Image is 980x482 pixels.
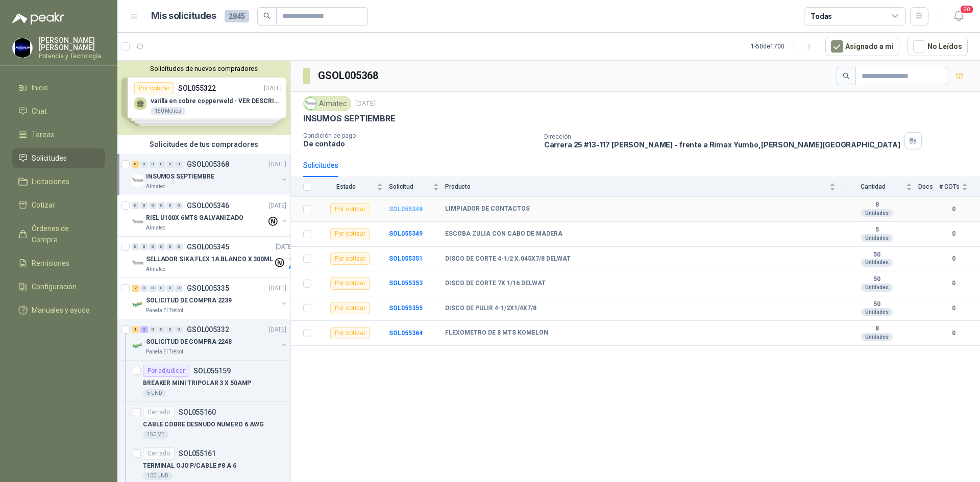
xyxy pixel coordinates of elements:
[842,251,912,259] b: 50
[330,302,370,314] div: Por cotizar
[939,328,968,338] b: 0
[12,125,105,144] a: Tareas
[825,37,899,56] button: Asignado a mi
[166,202,174,209] div: 0
[32,223,95,245] span: Órdenes de Compra
[132,161,139,168] div: 6
[269,201,286,211] p: [DATE]
[146,265,165,273] p: Almatec
[32,106,47,117] span: Chat
[143,472,173,480] div: 100 UND
[149,326,157,333] div: 0
[225,10,249,22] span: 2845
[117,402,290,443] a: CerradoSOL055160CABLE COBRE DESNUDO NUMERO 6 AWG150 MT
[445,305,536,313] b: DISCO DE PULIR 4-1/2X1/4X7/8
[140,326,148,333] div: 2
[12,277,105,296] a: Configuración
[330,252,370,265] div: Por cotizar
[146,348,183,356] p: Panela El Trébol
[175,285,183,292] div: 0
[12,78,105,97] a: Inicio
[303,96,351,111] div: Almatec
[187,202,229,209] p: GSOL005346
[166,326,174,333] div: 0
[330,228,370,240] div: Por cotizar
[140,285,148,292] div: 0
[149,202,157,209] div: 0
[389,305,423,312] b: SOL055355
[143,447,175,460] div: Cerrado
[117,135,290,154] div: Solicitudes de tus compradores
[117,61,290,135] div: Solicitudes de nuevos compradoresPor cotizarSOL055322[DATE] varilla en cobre copperweld - VER DES...
[146,183,165,191] p: Almatec
[132,174,144,187] img: Company Logo
[146,337,232,347] p: SOLICITUD DE COMPRA 2248
[842,183,904,190] span: Cantidad
[276,242,293,252] p: [DATE]
[389,280,423,287] a: SOL055353
[146,296,232,306] p: SOLICITUD DE COMPRA 2239
[187,243,229,250] p: GSOL005345
[151,9,216,23] h1: Mis solicitudes
[445,230,562,238] b: ESCOBA ZULIA CON CABO DE MADERA
[143,461,236,471] p: TERMINAL OJO P/CABLE #8 A 6
[263,12,271,19] span: search
[166,285,174,292] div: 0
[389,183,431,190] span: Solicitud
[842,177,918,197] th: Cantidad
[179,409,216,416] p: SOL055160
[12,195,105,215] a: Cotizar
[445,329,548,337] b: FLEXOMETRO DE 8 MTS KOMELON
[861,234,893,242] div: Unidades
[140,202,148,209] div: 0
[811,11,832,22] div: Todas
[158,161,165,168] div: 0
[303,132,536,139] p: Condición de pago
[269,160,286,169] p: [DATE]
[13,38,32,58] img: Company Logo
[32,82,48,93] span: Inicio
[303,113,396,124] p: INSUMOS SEPTIEMBRE
[355,99,376,109] p: [DATE]
[445,255,571,263] b: DISCO DE CORTE 4-1/2 X.045X7/8 DELWAT
[143,378,251,388] p: BREAKER MINI TRIPOLAR 3 X 50AMP
[121,65,286,72] button: Solicitudes de nuevos compradores
[132,158,288,191] a: 6 0 0 0 0 0 GSOL005368[DATE] Company LogoINSUMOS SEPTIEMBREAlmatec
[175,243,183,250] div: 0
[166,161,174,168] div: 0
[389,206,423,213] b: SOL055348
[861,284,893,292] div: Unidades
[166,243,174,250] div: 0
[12,102,105,121] a: Chat
[318,68,380,84] h3: GSOL005368
[908,37,968,56] button: No Leídos
[146,213,243,223] p: RIEL U100X 6MTS GALVANIZADO
[132,298,144,311] img: Company Logo
[143,406,175,418] div: Cerrado
[12,219,105,249] a: Órdenes de Compra
[12,12,64,24] img: Logo peakr
[389,230,423,237] b: SOL055349
[149,161,157,168] div: 0
[146,255,273,264] p: SELLADOR SIKA FLEX 1A BLANCO X 300ML
[132,326,139,333] div: 1
[132,243,139,250] div: 0
[317,183,375,190] span: Estado
[445,205,530,213] b: LIMPIADOR DE CONTACTOS
[143,389,166,397] div: 5 UND
[158,202,165,209] div: 0
[303,160,338,171] div: Solicitudes
[389,329,423,337] b: SOL055364
[269,284,286,293] p: [DATE]
[269,325,286,335] p: [DATE]
[303,139,536,148] p: De contado
[317,177,389,197] th: Estado
[939,177,980,197] th: # COTs
[132,202,139,209] div: 0
[149,243,157,250] div: 0
[140,161,148,168] div: 0
[960,5,974,14] span: 20
[861,259,893,267] div: Unidades
[842,226,912,234] b: 5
